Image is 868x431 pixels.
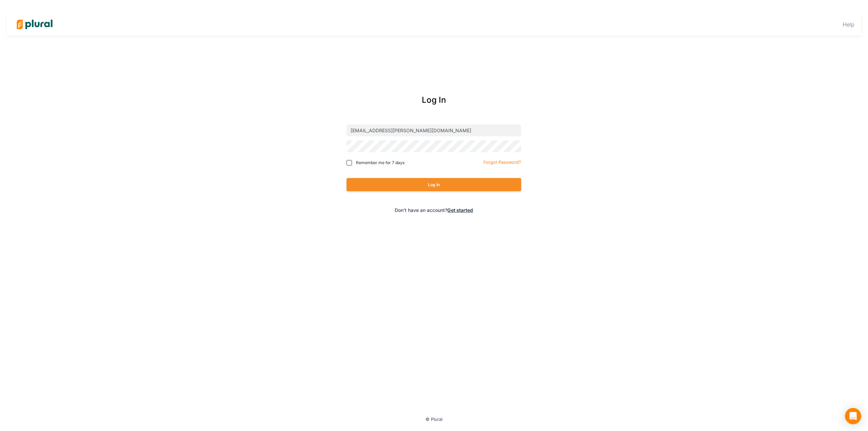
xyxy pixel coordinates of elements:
button: Log In [347,178,521,191]
input: Remember me for 7 days [347,160,352,165]
small: Forgot Password? [484,160,521,165]
input: Email address [347,124,521,136]
a: Get started [447,207,473,213]
img: Logo for Plural [11,13,58,36]
a: Forgot Password? [484,158,521,165]
div: Open Intercom Messenger [845,408,861,424]
span: Remember me for 7 days [356,160,405,166]
small: © Plural [426,417,442,422]
div: Don't have an account? [318,207,551,214]
div: Log In [318,94,551,106]
a: Help [843,21,854,28]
